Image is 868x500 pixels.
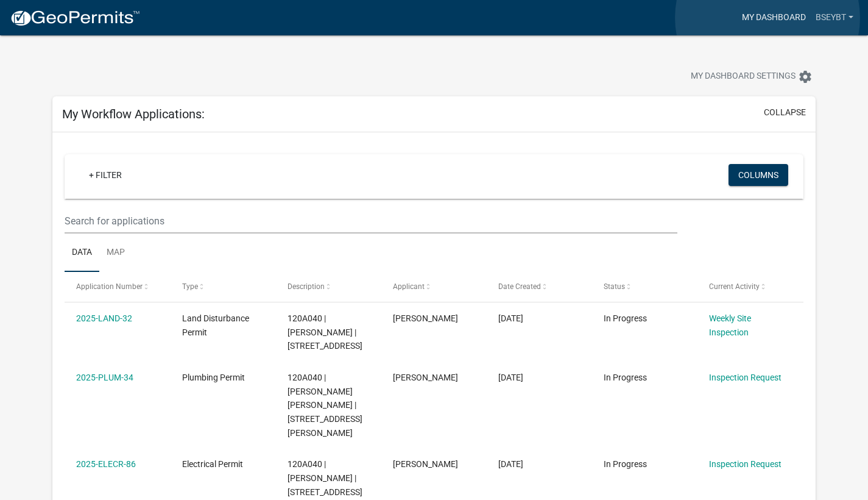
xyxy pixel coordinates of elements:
span: 120A040 | Brooke Seybt | 83 WEST VIEW WAY [288,313,362,351]
span: In Progress [604,459,647,469]
button: Columns [729,164,788,186]
span: Date Created [498,282,541,291]
a: Inspection Request [709,373,782,382]
datatable-header-cell: Description [276,272,381,301]
span: Applicant [393,282,425,291]
span: Description [288,282,325,291]
span: Brooke Seybt [393,459,458,469]
datatable-header-cell: Application Number [65,272,170,301]
span: Application Number [76,282,143,291]
a: Inspection Request [709,459,782,469]
a: + Filter [79,164,132,186]
span: Current Activity [709,282,760,291]
span: Brooke Seybt [393,373,458,382]
span: 02/12/2025 [498,313,523,323]
datatable-header-cell: Current Activity [697,272,803,301]
datatable-header-cell: Date Created [487,272,592,301]
a: 2025-PLUM-34 [76,373,133,382]
a: 2025-ELECR-86 [76,459,136,469]
datatable-header-cell: Status [592,272,697,301]
a: Map [99,234,132,273]
span: Plumbing Permit [182,373,245,382]
a: Data [65,234,99,273]
span: My Dashboard Settings [691,70,796,84]
button: collapse [764,106,806,119]
button: My Dashboard Settingssettings [681,65,822,88]
a: Weekly Site Inspection [709,313,751,337]
span: In Progress [604,373,647,382]
a: Bseybt [811,6,858,29]
i: settings [798,70,813,84]
a: 2025-LAND-32 [76,313,132,323]
h5: My Workflow Applications: [62,107,205,121]
datatable-header-cell: Applicant [381,272,487,301]
span: Electrical Permit [182,459,243,469]
span: In Progress [604,313,647,323]
span: Status [604,282,625,291]
a: My Dashboard [737,6,811,29]
span: Brooke Seybt [393,313,458,323]
span: 02/11/2025 [498,459,523,469]
span: Type [182,282,198,291]
input: Search for applications [65,209,677,234]
datatable-header-cell: Type [170,272,275,301]
span: Land Disturbance Permit [182,313,249,337]
span: 02/11/2025 [498,373,523,382]
span: 120A040 | Jerry Ronald Young | 228 North Harris Street [288,373,362,438]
